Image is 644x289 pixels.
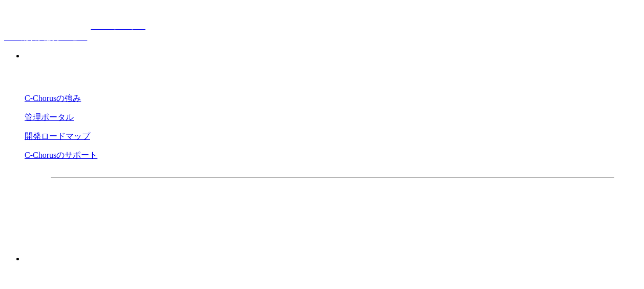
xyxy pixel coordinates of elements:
[25,94,81,102] a: C-Chorusの強み
[338,194,503,220] a: まずは相談する
[25,51,640,61] p: 強み
[25,113,74,121] a: 管理ポータル
[4,22,146,41] a: AWS総合支援サービス C-Chorus NHN テコラスAWS総合支援サービス
[25,151,97,159] a: C-Chorusのサポート
[25,254,640,264] p: サービス
[162,194,327,220] a: 資料を請求する
[25,132,90,140] a: 開発ロードマップ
